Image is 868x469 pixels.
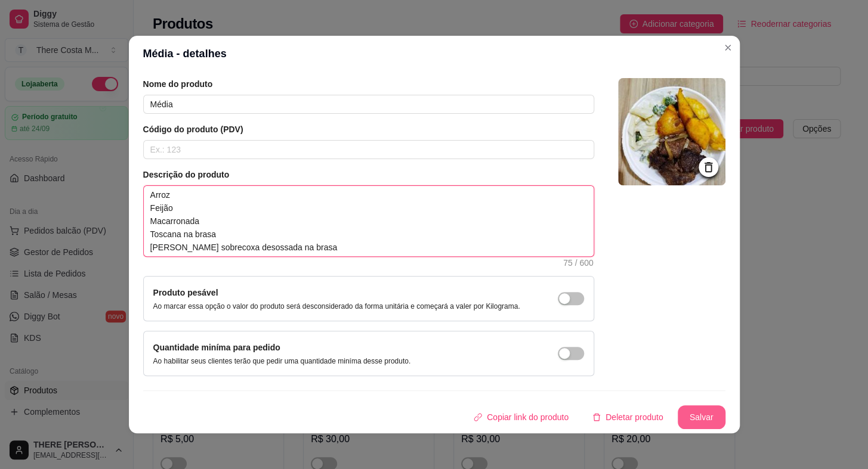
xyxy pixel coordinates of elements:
input: Ex.: Hamburguer de costela [143,95,594,114]
label: Quantidade miníma para pedido [153,343,280,352]
p: Ao habilitar seus clientes terão que pedir uma quantidade miníma desse produto. [153,356,411,366]
button: Salvar [678,405,725,429]
input: Ex.: 123 [143,140,594,159]
header: Média - detalhes [129,36,740,72]
p: Ao marcar essa opção o valor do produto será desconsiderado da forma unitária e começará a valer ... [153,302,520,311]
button: Close [718,38,737,57]
textarea: Arroz Feijão Macarronada Toscana na brasa [PERSON_NAME] sobrecoxa desossada na brasa [144,186,594,256]
article: Nome do produto [143,78,594,90]
img: logo da loja [618,78,725,185]
article: Descrição do produto [143,169,594,181]
article: Código do produto (PDV) [143,123,594,135]
label: Produto pesável [153,288,218,297]
button: deleteDeletar produto [583,405,673,429]
button: Copiar link do produto [464,405,578,429]
span: delete [592,413,601,421]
